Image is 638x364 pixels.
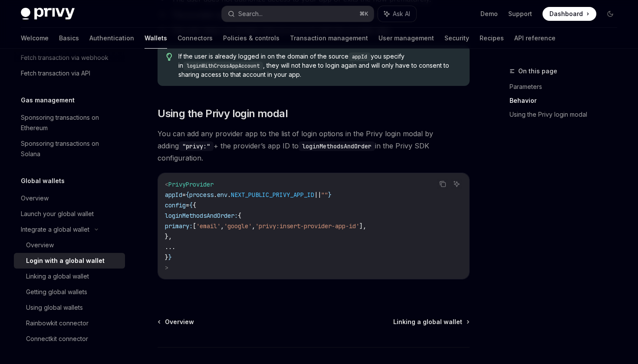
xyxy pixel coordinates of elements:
a: Parameters [510,80,624,94]
span: loginMethodsAndOrder: [165,212,238,220]
span: [ [193,222,196,230]
span: , [220,222,224,230]
div: Linking a global wallet [26,271,89,282]
a: Fetch transaction via API [14,66,125,81]
span: { [186,191,189,199]
a: Linking a global wallet [14,269,125,284]
h5: Global wallets [21,176,65,186]
a: Sponsoring transactions on Ethereum [14,110,125,136]
div: Rainbowkit connector [26,318,89,328]
button: Ask AI [378,6,416,22]
span: < [165,180,168,188]
span: "" [321,191,328,199]
span: . [214,191,217,199]
span: appId [165,191,182,199]
span: = [182,191,186,199]
a: Behavior [510,94,624,108]
div: Overview [26,240,54,250]
a: Policies & controls [223,28,280,49]
a: Support [508,10,532,18]
span: } [168,253,172,261]
div: Fetch transaction via API [21,68,90,79]
span: primary: [165,222,193,230]
button: Search...⌘K [222,6,373,22]
div: Getting global wallets [26,287,87,297]
a: Using global wallets [14,300,125,315]
span: 'google' [224,222,252,230]
a: Getting global wallets [14,284,125,300]
code: "privy:" [179,141,214,151]
a: User management [378,28,434,49]
a: Overview [158,318,194,326]
a: API reference [514,28,556,49]
a: Overview [14,237,125,253]
span: config [165,201,186,209]
div: Launch your global wallet [21,209,94,219]
span: Overview [165,318,194,326]
span: { [193,201,196,209]
a: Rainbowkit connector [14,315,125,331]
button: Ask AI [451,178,462,190]
span: || [314,191,321,199]
span: Ask AI [393,10,410,18]
span: ... [165,243,175,251]
span: = [186,201,189,209]
code: loginMethodsAndOrder [299,141,375,151]
span: 'email' [196,222,220,230]
a: Connectors [178,28,213,49]
a: Dashboard [543,7,596,21]
a: Overview [14,190,125,206]
span: PrivyProvider [168,180,214,188]
div: Connectkit connector [26,334,88,344]
a: Launch your global wallet [14,206,125,222]
span: NEXT_PUBLIC_PRIVY_APP_ID [231,191,314,199]
span: }, [165,233,172,240]
svg: Tip [166,53,172,61]
a: Wallets [145,28,167,49]
a: Linking a global wallet [393,318,469,326]
code: loginWithCrossAppAccount [183,62,263,70]
div: Overview [21,193,49,203]
span: . [227,191,231,199]
div: Using global wallets [26,302,83,313]
button: Copy the contents from the code block [437,178,448,190]
a: Recipes [480,28,504,49]
span: { [238,212,241,220]
div: Sponsoring transactions on Ethereum [21,112,120,133]
span: ], [359,222,366,230]
a: Connectkit connector [14,331,125,347]
a: Security [444,28,469,49]
a: Using the Privy login modal [510,108,624,121]
a: Demo [480,10,498,18]
span: process [189,191,214,199]
a: Transaction management [290,28,368,49]
span: Linking a global wallet [393,318,462,326]
span: 'privy:insert-provider-app-id' [255,222,359,230]
span: ⌘ K [359,10,368,17]
span: } [165,253,168,261]
div: Integrate a global wallet [21,224,89,235]
button: Toggle dark mode [603,7,617,21]
h5: Gas management [21,95,75,105]
div: Login with a global wallet [26,256,105,266]
a: Welcome [21,28,49,49]
span: You can add any provider app to the list of login options in the Privy login modal by adding + th... [158,128,470,164]
a: Sponsoring transactions on Solana [14,136,125,162]
span: > [165,264,168,272]
span: , [252,222,255,230]
span: { [189,201,193,209]
a: Authentication [89,28,134,49]
span: If the user is already logged in on the domain of the source you specify in , they will not have ... [178,52,461,79]
div: Search... [238,9,263,19]
code: appId [349,52,371,61]
a: Basics [59,28,79,49]
span: On this page [518,66,557,76]
span: env [217,191,227,199]
img: dark logo [21,8,75,20]
span: } [328,191,332,199]
span: Dashboard [549,10,583,18]
span: Using the Privy login modal [158,107,288,121]
div: Sponsoring transactions on Solana [21,138,120,159]
a: Login with a global wallet [14,253,125,269]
